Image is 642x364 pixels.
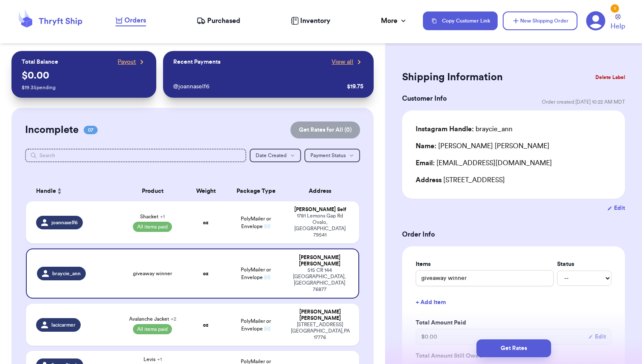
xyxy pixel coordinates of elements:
div: [STREET_ADDRESS] [416,175,611,185]
span: + 1 [160,214,165,219]
div: [STREET_ADDRESS] [GEOGRAPHIC_DATA] , PA 17776 [291,322,349,341]
button: Payment Status [304,149,360,162]
th: Weight [186,181,226,201]
a: View all [332,58,363,66]
button: Date Created [250,149,301,162]
button: Edit [607,204,625,212]
button: + Add Item [412,293,615,312]
span: Date Created [256,153,287,158]
div: $ 19.75 [347,82,363,91]
span: PolyMailer or Envelope ✉️ [241,216,271,229]
div: [EMAIL_ADDRESS][DOMAIN_NAME] [416,158,611,168]
button: Delete Label [592,68,628,87]
span: joannaself6 [51,219,78,226]
button: Get Rates for All (0) [290,121,360,138]
span: lacicarmer [51,322,76,328]
div: 1781 Lemons Gap Rd Ovalo , [GEOGRAPHIC_DATA] 79541 [291,213,349,238]
span: Order created: [DATE] 10:22 AM MDT [542,99,625,105]
a: Orders [115,15,146,26]
th: Product [119,181,186,201]
strong: oz [203,322,208,327]
p: $ 19.35 pending [22,84,146,91]
a: Payout [118,58,146,66]
span: Payout [118,58,136,66]
h2: Incomplete [25,123,79,137]
button: Copy Customer Link [423,11,498,30]
div: 515 CR 144 [GEOGRAPHIC_DATA] , [GEOGRAPHIC_DATA] 76877 [291,267,348,293]
th: Package Type [226,181,286,201]
span: Levis [144,356,162,363]
span: Orders [124,15,146,25]
span: PolyMailer or Envelope ✉️ [241,267,271,280]
button: Sort ascending [56,186,63,196]
h3: Order Info [402,229,625,240]
strong: oz [203,220,208,225]
label: Items [416,260,554,268]
div: braycie_ann [416,124,512,134]
span: Instagram Handle: [416,126,474,133]
span: All items paid [133,222,172,232]
span: Handle [36,187,56,196]
label: Total Amount Paid [416,319,611,327]
span: Address [416,177,442,183]
p: Total Balance [22,58,58,66]
span: 07 [84,126,98,134]
span: Avalanche Jacket [129,316,176,322]
span: Name: [416,143,436,150]
span: Shacket [140,213,165,220]
span: View all [332,58,353,66]
div: More [381,16,408,26]
strong: oz [203,271,208,276]
div: @ joannaself6 [173,82,344,91]
span: braycie_ann [52,270,81,277]
div: [PERSON_NAME] [PERSON_NAME] [291,254,348,267]
h2: Shipping Information [402,71,503,84]
span: Email: [416,160,435,166]
div: [PERSON_NAME] Self [291,206,349,213]
span: giveaway winner [133,270,172,277]
p: Recent Payments [173,58,220,66]
span: Purchased [207,16,240,26]
button: New Shipping Order [503,11,577,30]
a: Help [611,14,625,31]
span: Inventory [300,16,330,26]
span: Payment Status [310,153,346,158]
input: Search [25,149,246,162]
button: Get Rates [476,339,551,357]
span: + 2 [171,316,176,322]
label: Status [557,260,611,268]
h3: Customer Info [402,93,447,104]
th: Address [286,181,359,201]
a: 1 [586,11,605,31]
div: [PERSON_NAME] [PERSON_NAME] [416,141,549,151]
span: PolyMailer or Envelope ✉️ [241,319,271,331]
p: $ 0.00 [22,69,146,82]
a: Inventory [291,16,330,26]
span: Help [611,21,625,31]
a: Purchased [197,16,240,26]
div: [PERSON_NAME] [PERSON_NAME] [291,309,349,322]
span: All items paid [133,324,172,334]
span: + 1 [157,357,162,362]
div: 1 [611,4,619,13]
